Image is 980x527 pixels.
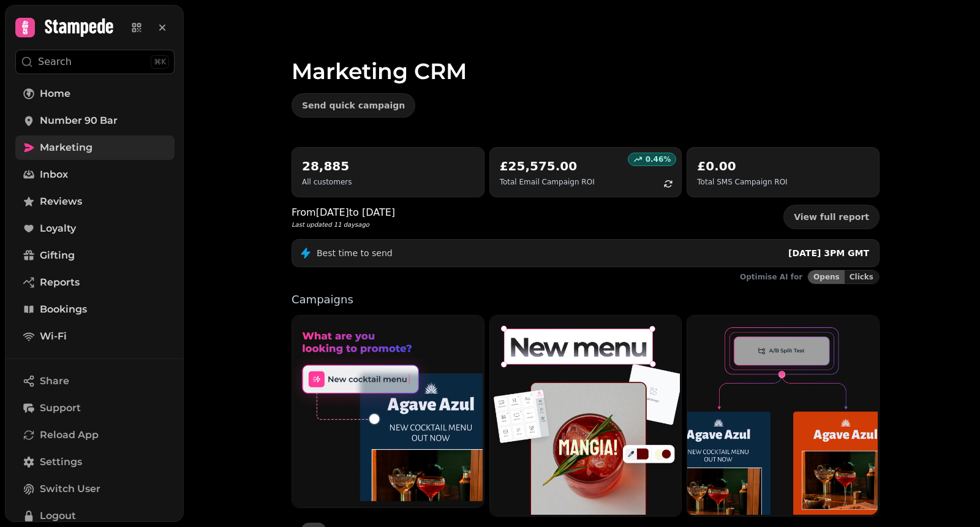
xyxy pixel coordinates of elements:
div: ⌘K [151,55,169,69]
span: Inbox [40,167,68,182]
button: Send quick campaign [292,93,415,118]
p: Optimise AI for [740,272,802,282]
button: Share [15,369,175,393]
a: Wi-Fi [15,324,175,349]
p: From [DATE] to [DATE] [292,205,395,220]
span: Send quick campaign [302,101,405,110]
span: Reload App [40,428,99,442]
span: Wi-Fi [40,329,67,344]
p: Total Email Campaign ROI [500,177,595,187]
button: Reload App [15,423,175,447]
span: Support [40,401,81,415]
span: Share [40,374,69,389]
a: View full report [783,205,880,229]
span: Reports [40,275,80,290]
span: Reviews [40,194,82,209]
p: Search [38,55,72,69]
span: Logout [40,509,76,523]
p: Best time to send [317,247,393,259]
img: Quick Campaign [291,314,483,506]
img: Email [489,314,680,515]
button: Clicks [845,270,879,284]
span: Bookings [40,302,87,317]
a: Reports [15,270,175,295]
span: Gifting [40,248,75,263]
p: Total SMS Campaign ROI [697,177,787,187]
span: Switch User [40,482,100,496]
span: Loyalty [40,221,76,236]
h2: £0.00 [697,157,787,175]
a: Number 90 Bar [15,108,175,133]
p: 0.46 % [646,154,671,164]
p: Last updated 11 days ago [292,220,395,229]
h1: Marketing CRM [292,29,880,83]
span: Settings [40,455,82,469]
a: Inbox [15,162,175,187]
p: All customers [302,177,352,187]
button: Switch User [15,477,175,501]
a: Bookings [15,297,175,322]
p: Campaigns [292,294,880,305]
img: Workflows (coming soon) [686,314,878,515]
button: Opens [808,270,845,284]
a: Loyalty [15,216,175,241]
a: Home [15,82,175,106]
span: Marketing [40,140,92,155]
a: Reviews [15,189,175,214]
span: [DATE] 3PM GMT [788,248,869,258]
button: Search⌘K [15,50,175,74]
a: Settings [15,450,175,474]
a: Gifting [15,243,175,268]
span: Opens [813,273,840,281]
span: Clicks [850,273,873,281]
button: refresh [658,173,679,194]
a: Marketing [15,135,175,160]
h2: 28,885 [302,157,352,175]
button: Support [15,396,175,420]
h2: £25,575.00 [500,157,595,175]
span: Home [40,86,70,101]
span: Number 90 Bar [40,113,118,128]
